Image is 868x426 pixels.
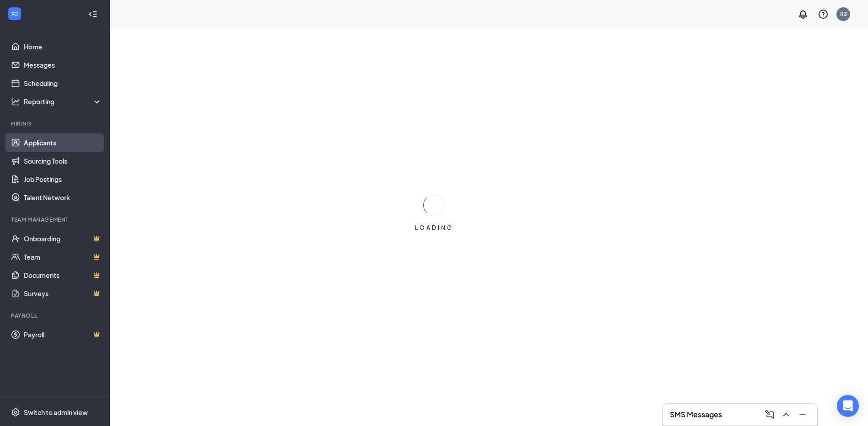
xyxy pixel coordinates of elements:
[11,120,100,128] div: Hiring
[11,97,20,106] svg: Analysis
[24,229,102,248] a: OnboardingCrown
[411,224,457,232] div: LOADING
[24,56,102,74] a: Messages
[24,37,102,56] a: Home
[24,248,102,266] a: TeamCrown
[24,133,102,152] a: Applicants
[24,170,102,188] a: Job Postings
[88,10,97,19] svg: Collapse
[10,9,19,18] svg: WorkstreamLogo
[762,407,777,422] button: ComposeMessage
[24,74,102,92] a: Scheduling
[11,408,20,417] svg: Settings
[837,395,859,417] div: Open Intercom Messenger
[24,97,102,106] div: Reporting
[764,409,775,420] svg: ComposeMessage
[24,152,102,170] a: Sourcing Tools
[11,216,100,224] div: Team Management
[818,9,829,20] svg: QuestionInfo
[797,409,808,420] svg: Minimize
[840,10,847,18] div: R3
[781,409,792,420] svg: ChevronUp
[24,188,102,207] a: Talent Network
[798,9,809,20] svg: Notifications
[795,407,810,422] button: Minimize
[24,408,88,417] div: Switch to admin view
[24,284,102,303] a: SurveysCrown
[24,266,102,284] a: DocumentsCrown
[24,325,102,344] a: PayrollCrown
[779,407,793,422] button: ChevronUp
[670,410,722,420] h3: SMS Messages
[11,312,100,319] div: Payroll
